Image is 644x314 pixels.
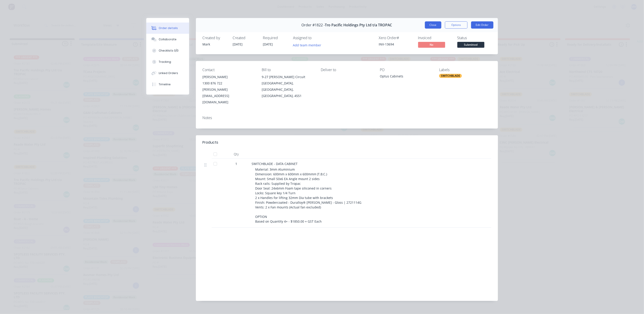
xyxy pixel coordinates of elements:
[439,68,491,72] div: Labels
[262,74,314,80] div: 9-27 [PERSON_NAME] Circuit
[203,116,491,120] div: Notes
[223,150,250,159] div: Qty
[203,74,254,105] div: [PERSON_NAME]1300 876 722[PERSON_NAME][EMAIL_ADDRESS][DOMAIN_NAME]
[262,68,314,72] div: Bill to
[291,42,324,48] button: Add team member
[159,26,178,30] div: Order details
[255,167,362,224] span: Material: 3mm Aluminium Dimension: 600mm x 600mm x 600mmH (T.B.C.) Mount: Small 50x6 EA Angle mou...
[379,36,413,40] div: Xero Order #
[146,45,189,56] button: Checklists 0/0
[457,42,484,47] span: Submitted
[146,68,189,79] button: Linked Orders
[203,36,227,40] div: Created by
[146,34,189,45] button: Collaborate
[203,80,254,86] div: 1300 876 722
[425,21,441,29] button: Close
[439,74,462,78] div: SWITCHBLADE
[380,68,432,72] div: PO
[262,80,314,99] div: [GEOGRAPHIC_DATA], [GEOGRAPHIC_DATA], [GEOGRAPHIC_DATA], 4551
[380,74,432,80] div: Optus Cabinets
[159,71,178,75] div: Linked Orders
[418,42,445,47] span: No
[236,161,237,166] span: 1
[252,162,298,166] span: SWITCHBLADE - DATA CABINET
[203,140,218,145] div: Products
[263,36,288,40] div: Required
[203,74,254,80] div: [PERSON_NAME]
[379,42,413,47] div: INV-13694
[262,74,314,99] div: 9-27 [PERSON_NAME] Circuit[GEOGRAPHIC_DATA], [GEOGRAPHIC_DATA], [GEOGRAPHIC_DATA], 4551
[146,56,189,68] button: Tracking
[233,42,243,46] span: [DATE]
[321,68,373,72] div: Deliver to
[302,23,325,27] span: Order #1822 -
[146,23,189,34] button: Order details
[159,82,171,86] div: Timeline
[203,42,227,47] div: Mark
[445,21,468,29] button: Options
[457,36,491,40] div: Status
[233,36,258,40] div: Created
[418,36,452,40] div: Invoiced
[159,37,176,41] div: Collaborate
[146,79,189,90] button: Timeline
[263,42,273,46] span: [DATE]
[203,68,254,72] div: Contact
[293,36,338,40] div: Assigned to
[159,49,179,53] div: Checklists 0/0
[159,60,171,64] div: Tracking
[293,42,324,48] button: Add team member
[471,21,493,29] button: Edit Order
[203,86,254,105] div: [PERSON_NAME][EMAIL_ADDRESS][DOMAIN_NAME]
[457,42,484,49] button: Submitted
[325,23,392,27] span: Tro Pacific Holdings Pty Ltd t/a TROPAC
